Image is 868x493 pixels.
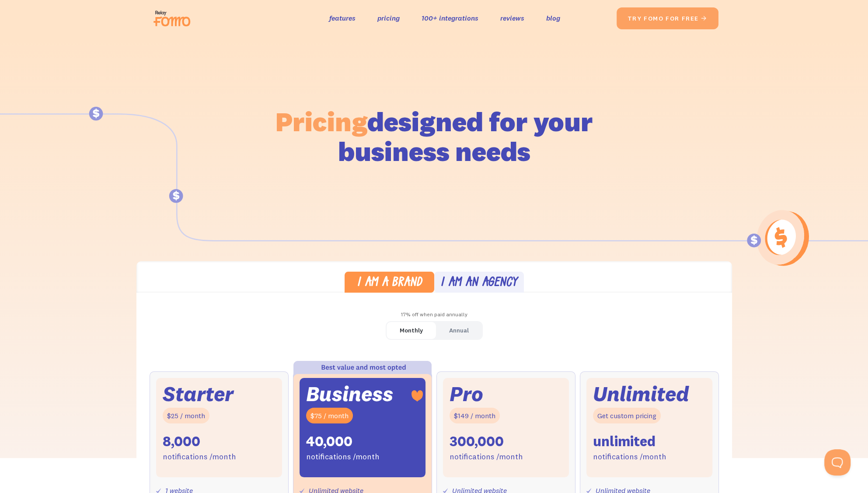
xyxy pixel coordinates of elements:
h1: designed for your business needs [275,107,593,166]
div: I am a brand [357,277,422,290]
div: $25 / month [163,408,209,424]
span: Pricing [275,105,367,138]
div: Starter [163,385,234,403]
div: unlimited [593,432,655,451]
span:  [701,14,708,22]
div: Pro [450,385,483,403]
div: Annual [449,324,469,337]
div: Unlimited [593,385,689,403]
div: notifications /month [163,451,236,463]
div: 300,000 [450,432,504,451]
div: 40,000 [306,432,352,451]
div: 17% off when paid annually [136,308,732,321]
div: Monthly [400,324,423,337]
iframe: Toggle Customer Support [824,449,851,476]
div: $149 / month [450,408,500,424]
div: 8,000 [163,432,200,451]
a: reviews [500,12,524,24]
a: try fomo for free [617,7,718,29]
div: notifications /month [593,451,666,463]
div: $75 / month [306,408,353,424]
a: 100+ integrations [422,12,478,24]
div: notifications /month [450,451,523,463]
div: I am an agency [440,277,517,290]
a: features [329,12,356,24]
a: pricing [377,12,400,24]
div: notifications /month [306,451,380,463]
div: Business [306,385,393,403]
a: blog [546,12,560,24]
div: Get custom pricing [593,408,661,424]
